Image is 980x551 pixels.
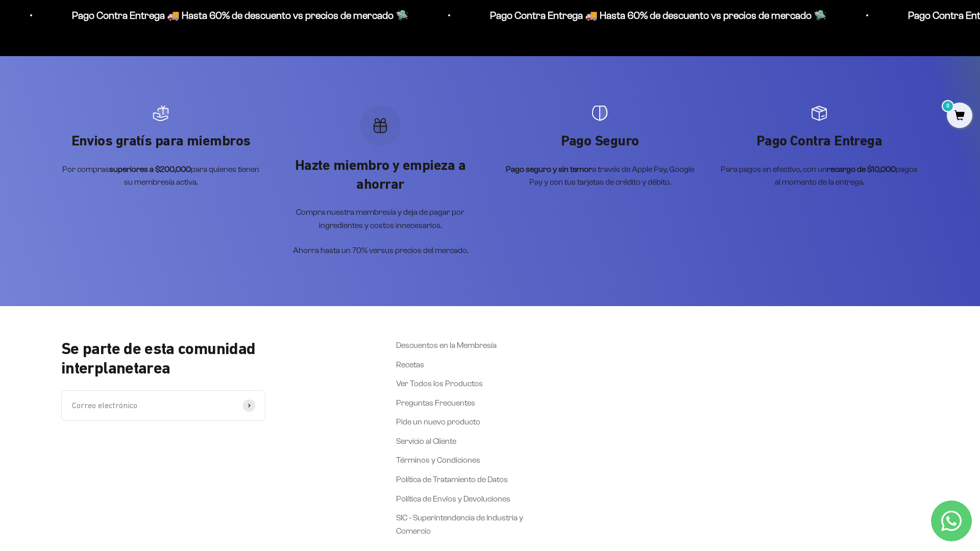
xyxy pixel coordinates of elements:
[506,165,592,173] strong: Pago seguro y sin temor
[720,163,919,189] p: Para pagos en efectivo, con un pagos al momento de la entrega.
[109,165,191,173] strong: superiores a $200,000
[281,105,480,257] div: Artículo 2 de 4
[70,7,407,23] p: Pago Contra Entrega 🚚 Hasta 60% de descuento vs precios de mercado 🛸
[488,7,825,23] p: Pago Contra Entrega 🚚 Hasta 60% de descuento vs precios de mercado 🛸
[396,454,480,467] a: Términos y Condiciones
[281,206,480,232] p: Compra nuestra membresía y deja de pagar por ingredientes y costos innecesarios.
[827,165,896,173] strong: recargo de $10,000
[61,105,260,189] div: Artículo 1 de 4
[61,339,347,378] p: Se parte de esta comunidad interplanetarea
[396,358,424,371] a: Recetas
[396,377,483,390] a: Ver Todos los Productos
[396,473,508,486] a: Política de Tratamiento de Datos
[500,132,699,150] p: Pago Seguro
[720,132,919,150] p: Pago Contra Entrega
[61,132,260,150] p: Envios gratís para miembros
[396,492,510,506] a: Política de Envíos y Devoluciones
[281,156,480,193] p: Hazte miembro y empieza a ahorrar
[396,511,524,537] a: SIC - Superintendencia de Industria y Comercio
[942,100,954,112] mark: 0
[396,339,497,352] a: Descuentos en la Membresía
[720,105,919,189] div: Artículo 4 de 4
[396,435,456,448] a: Servicio al Cliente
[281,244,480,257] p: Ahorra hasta un 70% versus precios del mercado.
[61,163,260,189] p: Por compras para quienes tienen su membresía activa.
[500,163,699,189] p: a través de Apple Pay, Google Pay y con tus tarjetas de crédito y débito.
[500,105,699,189] div: Artículo 3 de 4
[396,396,475,410] a: Preguntas Frecuentes
[947,111,972,122] a: 0
[396,415,480,429] a: Pide un nuevo producto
